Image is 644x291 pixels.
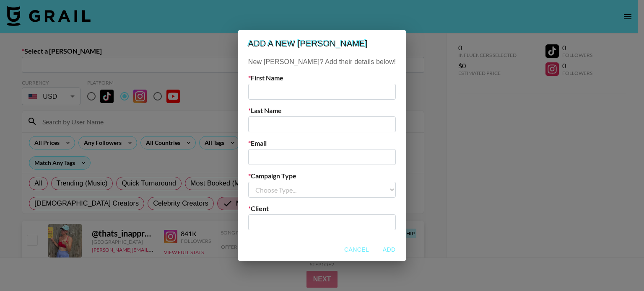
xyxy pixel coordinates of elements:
label: Campaign Type [248,172,396,180]
p: New [PERSON_NAME]? Add their details below! [248,57,396,67]
button: Add [376,242,402,258]
label: First Name [248,74,396,82]
label: Client [248,204,396,213]
label: Email [248,139,396,147]
h2: Add a new [PERSON_NAME] [238,30,406,57]
label: Last Name [248,106,396,115]
button: Cancel [341,242,372,258]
